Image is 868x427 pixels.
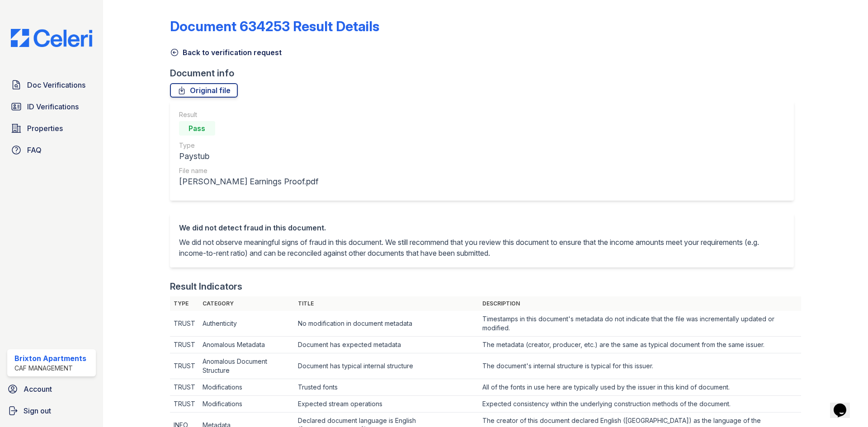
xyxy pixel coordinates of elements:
span: Sign out [24,405,51,416]
a: Back to verification request [170,47,282,58]
td: Anomalous Document Structure [199,353,295,379]
td: Anomalous Metadata [199,337,295,353]
td: All of the fonts in use here are typically used by the issuer in this kind of document. [479,379,801,396]
th: Description [479,296,801,311]
a: Properties [7,119,96,137]
div: File name [179,166,318,175]
img: CE_Logo_Blue-a8612792a0a2168367f1c8372b55b34899dd931a85d93a1a3d3e32e68fde9ad4.png [4,29,99,47]
td: TRUST [170,396,199,413]
a: Sign out [4,402,99,420]
span: FAQ [27,145,42,155]
div: CAF Management [14,364,86,373]
p: We did not observe meaningful signs of fraud in this document. We still recommend that you review... [179,237,785,258]
a: Document 634253 Result Details [170,18,379,34]
td: TRUST [170,379,199,396]
iframe: chat widget [830,391,859,418]
div: Document info [170,67,801,80]
td: No modification in document metadata [294,311,478,337]
td: The metadata (creator, producer, etc.) are the same as typical document from the same issuer. [479,337,801,353]
td: TRUST [170,337,199,353]
td: Document has expected metadata [294,337,478,353]
td: TRUST [170,353,199,379]
div: Brixton Apartments [14,353,86,364]
div: We did not detect fraud in this document. [179,222,785,233]
span: ID Verifications [27,101,79,112]
div: Paystub [179,150,318,163]
div: Result Indicators [170,280,242,293]
div: Type [179,141,318,150]
td: The document's internal structure is typical for this issuer. [479,353,801,379]
td: Document has typical internal structure [294,353,478,379]
th: Category [199,296,295,311]
a: ID Verifications [7,98,96,116]
td: Timestamps in this document's metadata do not indicate that the file was incrementally updated or... [479,311,801,337]
a: FAQ [7,141,96,159]
span: Properties [27,123,63,134]
td: Trusted fonts [294,379,478,396]
td: Expected stream operations [294,396,478,413]
a: Original file [170,83,238,98]
span: Account [24,384,52,394]
span: Doc Verifications [27,80,85,90]
th: Type [170,296,199,311]
div: [PERSON_NAME] Earnings Proof.pdf [179,175,318,188]
td: Modifications [199,396,295,413]
th: Title [294,296,478,311]
div: Pass [179,121,215,136]
td: TRUST [170,311,199,337]
td: Authenticity [199,311,295,337]
td: Modifications [199,379,295,396]
a: Account [4,380,99,398]
div: Result [179,110,318,119]
a: Doc Verifications [7,76,96,94]
td: Expected consistency within the underlying construction methods of the document. [479,396,801,413]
